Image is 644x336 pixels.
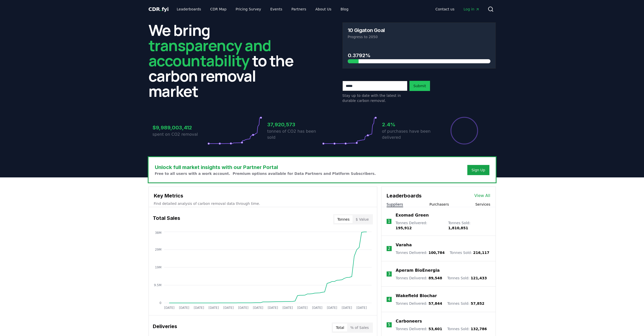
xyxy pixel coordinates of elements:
a: Partners [287,5,310,14]
h3: Unlock full market insights with our Partner Portal [155,163,376,171]
a: Blog [337,5,353,14]
p: Tonnes Delivered : [395,220,443,231]
tspan: 19M [155,266,161,269]
p: 4 [388,296,390,302]
p: Stay up to date with the latest in durable carbon removal. [342,93,407,103]
h3: 0.3792% [348,52,490,59]
span: 57,852 [471,301,484,306]
span: 121,433 [471,276,487,280]
p: Tonnes Delivered : [396,326,442,331]
a: CDR.fyi [148,6,169,13]
nav: Main [173,5,352,14]
span: Log in [464,7,479,12]
tspan: [DATE] [223,306,234,310]
h2: We bring to the carbon removal market [148,22,302,99]
button: Tonnes [334,215,353,223]
p: spent on CO2 removal [153,131,207,138]
tspan: [DATE] [356,306,367,310]
button: Total [333,324,347,332]
tspan: [DATE] [164,306,174,310]
p: of purchases have been delivered [382,128,437,141]
p: 3 [388,271,390,277]
a: CDR Map [206,5,230,14]
button: Sign Up [467,165,489,175]
tspan: 9.5M [154,283,161,287]
span: 216,117 [473,251,489,255]
tspan: [DATE] [327,306,337,310]
tspan: [DATE] [297,306,308,310]
p: Tonnes Delivered : [396,301,442,306]
h3: 10 Gigaton Goal [348,28,385,33]
p: Tonnes Sold : [450,250,489,255]
a: Sign Up [471,167,485,173]
span: 1,810,851 [448,226,468,230]
tspan: [DATE] [253,306,263,310]
tspan: [DATE] [268,306,278,310]
span: 195,912 [395,226,412,230]
p: 5 [388,322,390,328]
a: Exomad Green [395,212,429,218]
p: Tonnes Sold : [447,301,484,306]
p: Progress to 2050 [348,34,490,39]
a: Varaha [396,242,412,248]
button: $ Value [353,215,372,223]
span: 132,786 [471,327,487,331]
nav: Main [431,5,483,14]
button: Services [475,202,490,207]
tspan: [DATE] [179,306,189,310]
tspan: [DATE] [342,306,352,310]
tspan: 29M [155,248,161,251]
h3: $9,989,003,412 [153,124,207,131]
button: Purchasers [430,202,449,207]
h3: 37,920,573 [267,121,322,128]
span: transparency and accountability [148,35,271,71]
tspan: 38M [155,231,161,235]
div: Percentage of sales delivered [450,116,478,145]
button: Suppliers [387,202,403,207]
span: 57,844 [428,301,442,306]
h3: 2.4% [382,121,437,128]
p: Find detailed analysis of carbon removal data through time. [154,201,372,206]
a: Log in [459,5,483,14]
tspan: [DATE] [312,306,322,310]
p: 1 [388,218,390,224]
p: Tonnes Sold : [447,326,487,331]
tspan: 0 [159,301,161,305]
p: Free to all users with a work account. Premium options available for Data Partners and Platform S... [155,171,376,176]
p: Tonnes Sold : [448,220,490,231]
span: . [160,6,162,12]
h3: Key Metrics [154,192,372,200]
p: 2 [388,246,390,252]
h3: Leaderboards [387,192,422,200]
span: 100,784 [428,251,445,255]
a: Wakefield Biochar [396,293,437,299]
a: Carboneers [396,318,422,324]
a: Aperam BioEnergia [396,267,440,273]
tspan: [DATE] [238,306,249,310]
p: Tonnes Delivered : [396,276,442,281]
tspan: [DATE] [282,306,293,310]
a: Leaderboards [173,5,205,14]
span: CDR fyi [148,6,169,12]
a: Pricing Survey [232,5,265,14]
a: Events [266,5,286,14]
p: Tonnes Sold : [447,276,487,281]
button: Submit [409,81,430,91]
span: 89,548 [428,276,442,280]
a: About Us [311,5,335,14]
tspan: [DATE] [208,306,219,310]
span: 53,601 [428,327,442,331]
a: View All [474,193,490,199]
p: tonnes of CO2 has been sold [267,128,322,141]
h3: Deliveries [153,323,177,333]
button: % of Sales [347,324,372,332]
h3: Total Sales [153,214,180,224]
tspan: [DATE] [194,306,204,310]
p: Tonnes Delivered : [396,250,445,255]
